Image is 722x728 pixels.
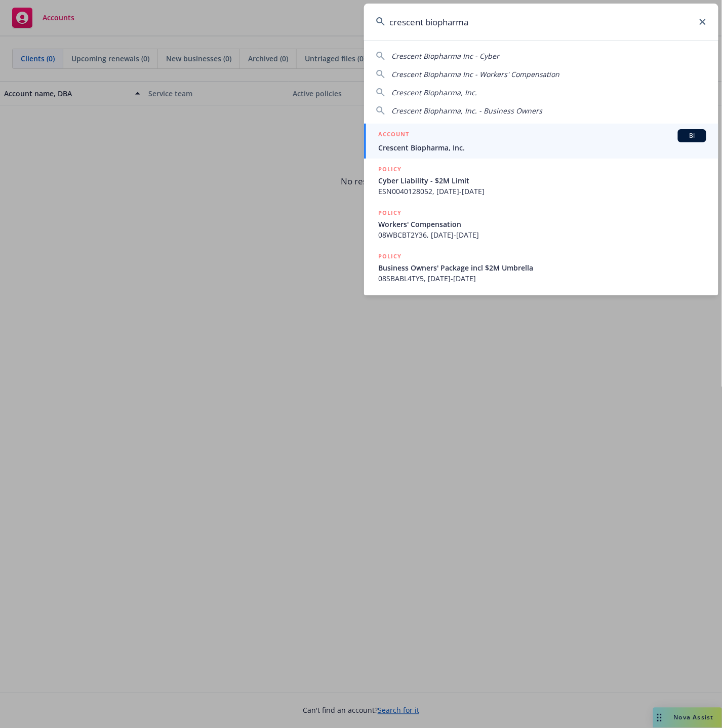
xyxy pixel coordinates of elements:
[364,124,718,159] a: ACCOUNTBICrescent Biopharma, Inc.
[378,219,706,229] span: Workers' Compensation
[391,69,560,79] span: Crescent Biopharma Inc - Workers' Compensation
[364,202,718,246] a: POLICYWorkers' Compensation08WBCBT2Y36, [DATE]-[DATE]
[378,186,706,197] span: ESN0040128052, [DATE]-[DATE]
[364,4,718,40] input: Search...
[378,142,706,153] span: Crescent Biopharma, Inc.
[378,175,706,186] span: Cyber Liability - $2M Limit
[391,51,499,61] span: Crescent Biopharma Inc - Cyber
[391,88,477,97] span: Crescent Biopharma, Inc.
[682,131,702,140] span: BI
[378,129,409,141] h5: ACCOUNT
[364,246,718,289] a: POLICYBusiness Owners' Package incl $2M Umbrella08SBABL4TY5, [DATE]-[DATE]
[378,208,402,218] h5: POLICY
[378,229,706,240] span: 08WBCBT2Y36, [DATE]-[DATE]
[391,106,542,116] span: Crescent Biopharma, Inc. - Business Owners
[378,251,402,261] h5: POLICY
[378,273,706,284] span: 08SBABL4TY5, [DATE]-[DATE]
[364,159,718,202] a: POLICYCyber Liability - $2M LimitESN0040128052, [DATE]-[DATE]
[378,262,706,273] span: Business Owners' Package incl $2M Umbrella
[378,164,402,174] h5: POLICY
